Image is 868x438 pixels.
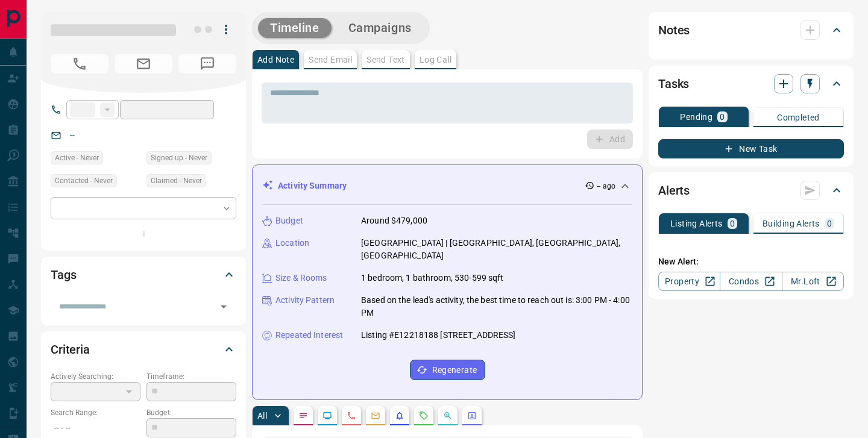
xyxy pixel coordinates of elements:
[443,411,453,421] svg: Opportunities
[658,69,844,98] div: Tasks
[51,335,236,364] div: Criteria
[51,371,140,382] p: Actively Searching:
[658,272,720,291] a: Property
[827,219,832,228] p: 0
[763,219,820,228] p: Building Alerts
[275,214,303,227] p: Budget
[151,152,207,164] span: Signed up - Never
[658,74,689,93] h2: Tasks
[146,407,236,418] p: Budget:
[51,407,140,418] p: Search Range:
[658,20,690,40] h2: Notes
[275,329,343,342] p: Repeated Interest
[658,255,844,268] p: New Alert:
[275,272,327,284] p: Size & Rooms
[336,18,424,38] button: Campaigns
[275,237,309,249] p: Location
[361,237,632,262] p: [GEOGRAPHIC_DATA] | [GEOGRAPHIC_DATA], [GEOGRAPHIC_DATA], [GEOGRAPHIC_DATA]
[258,18,332,38] button: Timeline
[51,54,108,74] span: No Number
[55,152,99,164] span: Active - Never
[115,54,172,74] span: No Email
[178,54,236,74] span: No Number
[347,411,356,421] svg: Calls
[777,113,820,122] p: Completed
[278,180,347,192] p: Activity Summary
[680,113,712,121] p: Pending
[720,272,782,291] a: Condos
[146,371,236,382] p: Timeframe:
[395,411,404,421] svg: Listing Alerts
[410,360,485,380] button: Regenerate
[70,130,75,140] a: --
[467,411,477,421] svg: Agent Actions
[51,418,140,438] p: -- - --
[262,175,632,197] div: Activity Summary-- ago
[151,175,202,187] span: Claimed - Never
[782,272,844,291] a: Mr.Loft
[658,16,844,45] div: Notes
[257,411,267,420] p: All
[361,272,504,284] p: 1 bedroom, 1 bathroom, 530-599 sqft
[361,214,427,227] p: Around $479,000
[658,176,844,205] div: Alerts
[419,411,429,421] svg: Requests
[55,175,113,187] span: Contacted - Never
[670,219,723,228] p: Listing Alerts
[361,329,516,342] p: Listing #E12218188 [STREET_ADDRESS]
[215,298,232,315] button: Open
[361,294,632,319] p: Based on the lead's activity, the best time to reach out is: 3:00 PM - 4:00 PM
[51,265,76,284] h2: Tags
[658,139,844,158] button: New Task
[658,181,690,200] h2: Alerts
[51,260,236,289] div: Tags
[298,411,308,421] svg: Notes
[275,294,335,307] p: Activity Pattern
[720,113,725,121] p: 0
[257,55,294,64] p: Add Note
[730,219,735,228] p: 0
[51,340,90,359] h2: Criteria
[597,181,615,192] p: -- ago
[371,411,380,421] svg: Emails
[322,411,332,421] svg: Lead Browsing Activity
